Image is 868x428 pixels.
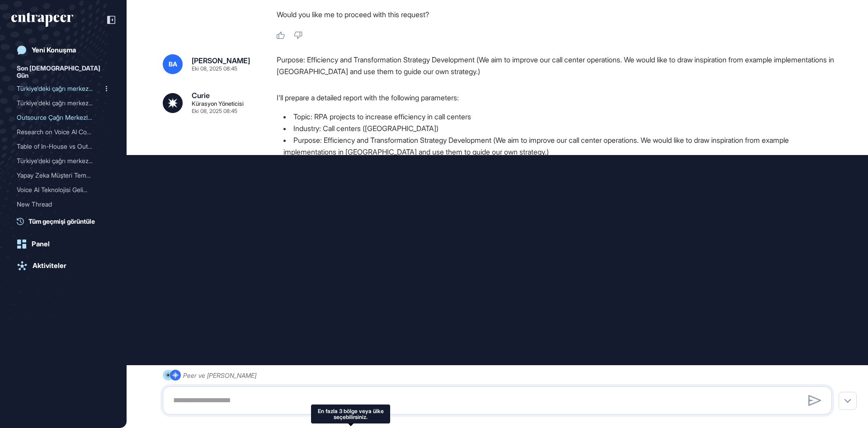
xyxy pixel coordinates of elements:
div: Türkiye'deki çağrı merkez... [17,154,103,168]
div: Table of In-House vs Outsourced Call Center Services for European Mobile Operators [17,139,110,154]
div: Türkiye'deki çağrı merkezlerinde RPA ile verimliliği artıran projeler [17,154,110,168]
span: BA [169,61,177,68]
li: Industry: Call centers ([GEOGRAPHIC_DATA]) [277,122,839,134]
div: entrapeer-logo [11,13,73,27]
div: Purpose: Efficiency and Transformation Strategy Development (We aim to improve our call center op... [277,54,839,77]
div: Eki 08, 2025 08:45 [192,108,237,114]
div: Türkiye'deki çağrı merkez... [17,96,103,110]
div: Table of In-House vs Outs... [17,139,103,154]
a: Yeni Konuşma [11,41,115,59]
div: Türkiye'deki çağrı merkez... [17,81,103,96]
div: Research on Voice AI Comp... [17,125,103,139]
div: Türkiye'deki çağrı merkezlerinde RPA ile verimliliği artıran projeler [17,81,110,96]
div: En fazla 3 bölge veya ülke seçebilirsiniz. [316,408,385,420]
p: I'll prepare a detailed report with the following parameters: [277,92,839,103]
li: Topic: RPA projects to increase efficiency in call centers [277,111,839,122]
div: Eki 08, 2025 08:45 [192,66,237,71]
div: Türkiye'deki çağrı merkezlerinde RPA ile verimliliği artıran projeler [17,96,110,110]
div: Kürasyon Yöneticisi [192,101,244,107]
div: Curie [192,92,210,99]
li: Purpose: Efficiency and Transformation Strategy Development (We aim to improve our call center op... [277,134,839,158]
div: Son [DEMOGRAPHIC_DATA] Gün [17,63,110,81]
div: Yeni Konuşma [32,46,76,54]
div: Research on Voice AI Companies for Customer Service Solutions in Türkiye and Globally [17,125,110,139]
div: Outsource Çağrı Merkezler... [17,110,103,125]
div: Outsource Çağrı Merkezlerinin Anlık Çağrı Dalgalanmalarını Yönetme Yöntemleri [17,110,110,125]
div: [PERSON_NAME] [192,57,250,64]
p: Would you like me to proceed with this request? [277,9,839,20]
